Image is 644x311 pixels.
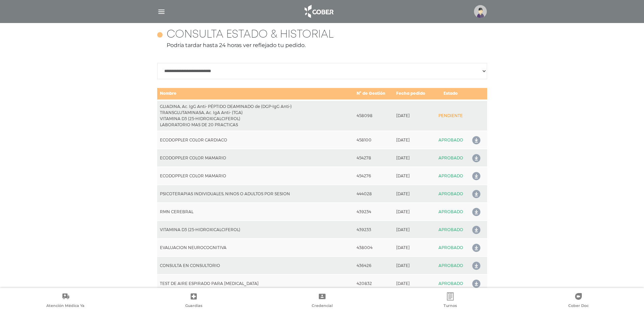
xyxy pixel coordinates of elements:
[354,185,393,203] td: 444028
[157,257,354,274] td: CONSULTA EN CONSULTORIO
[157,185,354,203] td: PSICOTERAPIAS INDIVIDUALES, NINOS O ADULTOS POR SESION
[393,88,433,100] td: Fecha pedido
[393,274,433,292] td: [DATE]
[444,303,457,309] span: Turnos
[46,303,85,309] span: Atención Médica Ya
[433,203,468,221] td: APROBADO
[354,239,393,257] td: 438004
[433,131,468,149] td: APROBADO
[157,41,487,49] p: Podría tardar hasta 24 horas ver reflejado tu pedido.
[386,292,514,310] a: Turnos
[433,239,468,257] td: APROBADO
[258,292,386,310] a: Credencial
[354,131,393,149] td: 458100
[393,131,433,149] td: [DATE]
[157,221,354,239] td: VITAMINA D3 (25-HIDROXICALCIFEROL)
[157,88,354,100] td: Nombre
[354,257,393,274] td: 436426
[129,292,258,310] a: Guardias
[393,185,433,203] td: [DATE]
[568,303,589,309] span: Cober Doc
[157,100,354,131] td: GLIADINA, Ac. IgG Anti- PÉPTIDO DEAMINADO de (DGP-IgG Anti-) TRANSGLUTAMINASA, Ac. IgA Anti- (TGA...
[157,239,354,257] td: EVALUACION NEUROCOGNITIVA
[157,203,354,221] td: RMN CEREBRAL
[433,185,468,203] td: APROBADO
[354,203,393,221] td: 439234
[354,274,393,292] td: 420832
[393,167,433,185] td: [DATE]
[354,167,393,185] td: 454276
[393,239,433,257] td: [DATE]
[354,88,393,100] td: N° de Gestión
[393,257,433,274] td: [DATE]
[433,257,468,274] td: APROBADO
[433,167,468,185] td: APROBADO
[301,3,336,20] img: logo_cober_home-white.png
[393,203,433,221] td: [DATE]
[433,274,468,292] td: APROBADO
[354,221,393,239] td: 439233
[157,7,166,16] img: Cober_menu-lines-white.svg
[433,221,468,239] td: APROBADO
[393,100,433,131] td: [DATE]
[433,149,468,167] td: APROBADO
[393,149,433,167] td: [DATE]
[157,149,354,167] td: ECODOPPLER COLOR MAMARIO
[167,28,334,41] h4: Consulta estado & historial
[354,149,393,167] td: 454278
[157,274,354,292] td: TEST DE AIRE ESPIRADO PARA [MEDICAL_DATA]
[393,221,433,239] td: [DATE]
[312,303,333,309] span: Credencial
[157,131,354,149] td: ECODOPPLER COLOR CARDIACO
[515,292,643,310] a: Cober Doc
[433,88,468,100] td: Estado
[1,292,129,310] a: Atención Médica Ya
[354,100,393,131] td: 458098
[185,303,202,309] span: Guardias
[474,5,487,18] img: profile-placeholder.svg
[433,100,468,131] td: PENDIENTE
[157,167,354,185] td: ECODOPPLER COLOR MAMARIO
